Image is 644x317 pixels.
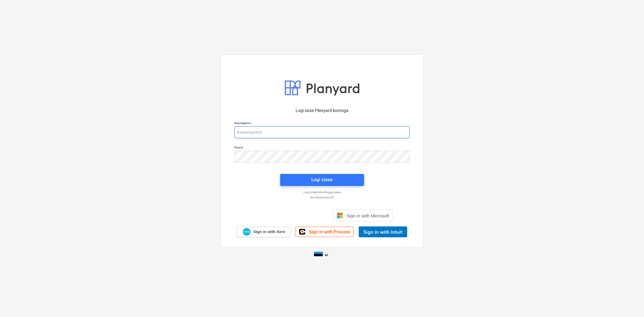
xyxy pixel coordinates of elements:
[235,146,410,151] p: Parool
[347,213,389,218] span: Sign in with Microsoft
[295,227,354,237] a: Sign in with Procore
[280,174,364,186] button: Logi sisse
[243,228,251,236] img: Xero logo
[337,213,343,219] img: Microsoft logo
[253,229,285,235] span: Sign in with Xero
[237,227,290,237] a: Sign in with Xero
[232,195,413,199] a: Unustasid parooli?
[248,209,331,222] iframe: Sisselogimine Google'i nupu abil
[235,121,410,126] p: Kasutajanimi
[235,107,410,114] p: Logi sisse Planyard kontoga
[323,251,330,259] i: keyboard_arrow_down
[232,190,413,194] a: Logi ühekordse lingiga sisse
[309,229,350,235] span: Sign in with Procore
[312,176,333,184] div: Logi sisse
[235,126,410,138] input: Kasutajanimi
